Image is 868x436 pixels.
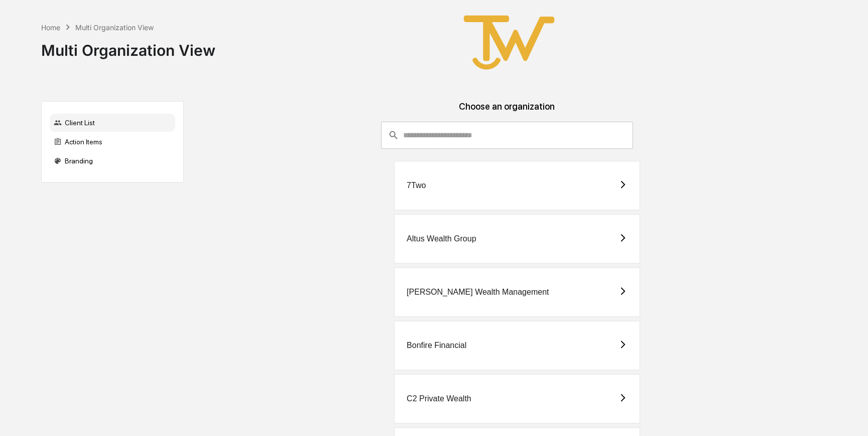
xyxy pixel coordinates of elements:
[41,23,60,32] div: Home
[407,341,466,350] div: Bonfire Financial
[407,394,471,403] div: C2 Private Wealth
[407,234,476,243] div: Altus Wealth Group
[407,181,426,190] div: 7Two
[192,101,822,122] div: Choose an organization
[50,114,175,132] div: Client List
[75,23,154,32] div: Multi Organization View
[41,33,215,59] div: Multi Organization View
[50,152,175,170] div: Branding
[381,122,633,149] div: consultant-dashboard__filter-organizations-search-bar
[407,288,549,297] div: [PERSON_NAME] Wealth Management
[50,133,175,151] div: Action Items
[459,8,559,77] img: True West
